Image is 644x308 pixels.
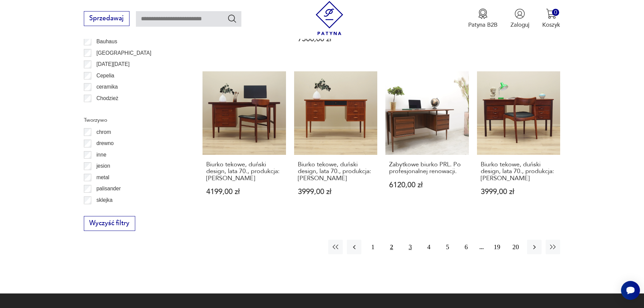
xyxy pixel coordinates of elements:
p: Tworzywo [84,116,183,124]
img: Patyna - sklep z meblami i dekoracjami vintage [312,1,347,35]
a: Zabytkowe biurko PRL. Po profesjonalnej renowacji.Zabytkowe biurko PRL. Po profesjonalnej renowac... [385,71,469,211]
p: chrom [96,128,111,137]
p: Chodzież [96,94,118,103]
a: Sprzedawaj [84,16,129,22]
button: 20 [508,240,523,254]
p: palisander [96,184,121,193]
p: inne [96,150,106,159]
p: Cepelia [96,71,114,80]
button: 4 [422,240,436,254]
h3: Biurko tekowe, duński design, lata 70., produkcja: [PERSON_NAME] [298,161,374,182]
button: Sprzedawaj [84,11,129,26]
button: Patyna B2B [468,8,498,29]
p: 3999,00 zł [298,188,374,195]
p: [DATE][DATE] [96,60,129,69]
button: 3 [403,240,418,254]
p: [GEOGRAPHIC_DATA] [96,49,151,57]
p: szkło [96,207,109,216]
p: 3999,00 zł [481,188,557,195]
p: Ćmielów [96,105,117,114]
img: Ikona koszyka [546,8,556,19]
button: 0Koszyk [542,8,560,29]
iframe: Smartsupp widget button [621,281,640,300]
p: ceramika [96,82,118,91]
p: 4199,00 zł [206,188,282,195]
h3: Biurko tekowe, duński design, lata 70., produkcja: [PERSON_NAME] [481,161,557,182]
button: Zaloguj [510,8,529,29]
button: Szukaj [227,14,237,23]
img: Ikonka użytkownika [515,8,525,19]
p: Koszyk [542,21,560,29]
button: 6 [459,240,473,254]
button: 1 [365,240,380,254]
p: Bauhaus [96,37,117,46]
h3: Biurko tekowe, duński design, lata 70., produkcja: [PERSON_NAME] [206,161,282,182]
p: Patyna B2B [468,21,498,29]
p: 6120,00 zł [389,182,465,189]
a: Biurko tekowe, duński design, lata 70., produkcja: DaniaBiurko tekowe, duński design, lata 70., p... [202,71,286,211]
a: Biurko tekowe, duński design, lata 70., produkcja: DaniaBiurko tekowe, duński design, lata 70., p... [477,71,560,211]
p: jesion [96,162,110,170]
img: Ikona medalu [478,8,488,19]
button: 19 [490,240,504,254]
a: Biurko tekowe, duński design, lata 70., produkcja: DaniaBiurko tekowe, duński design, lata 70., p... [294,71,378,211]
button: Wyczyść filtry [84,216,135,231]
button: 2 [384,240,399,254]
div: 0 [552,9,559,16]
p: sklejka [96,196,113,205]
p: 7500,00 zł [298,35,374,43]
p: drewno [96,139,114,148]
button: 5 [440,240,455,254]
a: Ikona medaluPatyna B2B [468,8,498,29]
p: metal [96,173,109,182]
p: Zaloguj [510,21,529,29]
h3: Zabytkowe biurko PRL. Po profesjonalnej renowacji. [389,161,465,175]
